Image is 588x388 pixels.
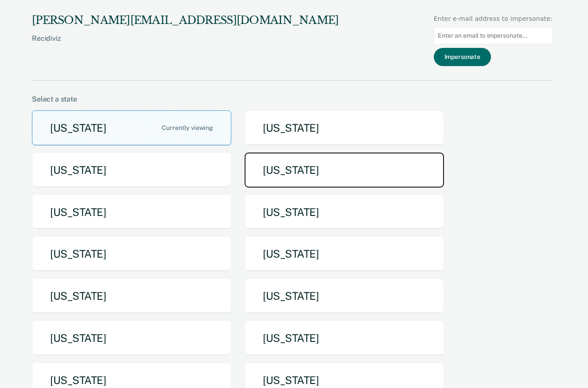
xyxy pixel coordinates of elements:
div: [PERSON_NAME][EMAIL_ADDRESS][DOMAIN_NAME] [32,14,339,27]
button: [US_STATE] [245,110,444,145]
button: [US_STATE] [245,195,444,230]
div: Enter e-mail address to impersonate: [434,14,553,24]
div: Select a state [32,95,553,103]
button: [US_STATE] [32,153,231,188]
div: Recidiviz [32,34,339,57]
button: [US_STATE] [32,195,231,230]
input: Enter an email to impersonate... [434,27,553,44]
button: Impersonate [434,48,491,66]
button: [US_STATE] [32,278,231,314]
button: [US_STATE] [32,321,231,356]
button: [US_STATE] [245,236,444,271]
button: [US_STATE] [245,321,444,356]
button: [US_STATE] [32,236,231,271]
button: [US_STATE] [32,110,231,145]
button: [US_STATE] [245,153,444,188]
button: [US_STATE] [245,278,444,314]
